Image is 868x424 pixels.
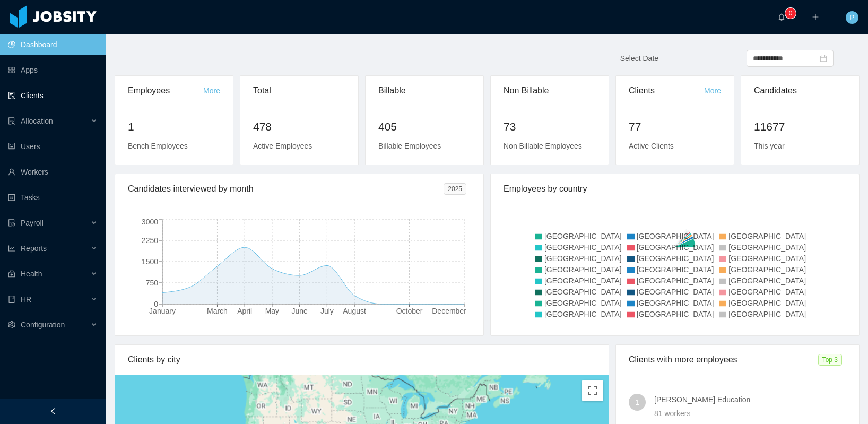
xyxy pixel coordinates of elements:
[504,174,846,204] div: Employees by country
[637,288,714,296] span: [GEOGRAPHIC_DATA]
[728,299,806,307] span: [GEOGRAPHIC_DATA]
[378,118,471,135] h2: 405
[8,85,98,106] a: icon: auditClients
[8,136,98,157] a: icon: robotUsers
[207,307,228,315] tspan: March
[8,219,15,227] i: icon: file-protect
[629,118,721,135] h2: 77
[504,142,582,150] span: Non Billable Employees
[544,276,622,285] span: [GEOGRAPHIC_DATA]
[432,307,466,315] tspan: December
[253,76,345,106] div: Total
[544,299,622,307] span: [GEOGRAPHIC_DATA]
[203,86,220,95] a: More
[8,34,98,55] a: icon: pie-chartDashboard
[142,257,158,266] tspan: 1500
[253,142,312,150] span: Active Employees
[8,270,15,278] i: icon: medicine-box
[128,345,596,375] div: Clients by city
[637,265,714,274] span: [GEOGRAPHIC_DATA]
[637,254,714,263] span: [GEOGRAPHIC_DATA]
[444,183,466,195] span: 2025
[728,288,806,296] span: [GEOGRAPHIC_DATA]
[8,321,15,328] i: icon: setting
[142,218,158,226] tspan: 3000
[849,11,854,24] span: P
[728,276,806,285] span: [GEOGRAPHIC_DATA]
[820,55,827,62] i: icon: calendar
[635,394,639,411] span: 1
[154,300,158,308] tspan: 0
[8,245,15,252] i: icon: line-chart
[544,232,622,240] span: [GEOGRAPHIC_DATA]
[320,307,334,315] tspan: July
[629,345,818,375] div: Clients with more employees
[128,142,188,150] span: Bench Employees
[785,8,796,19] sup: 0
[21,219,44,227] span: Payroll
[128,174,444,204] div: Candidates interviewed by month
[544,243,622,252] span: [GEOGRAPHIC_DATA]
[8,296,15,303] i: icon: book
[504,118,596,135] h2: 73
[728,265,806,274] span: [GEOGRAPHIC_DATA]
[728,310,806,318] span: [GEOGRAPHIC_DATA]
[637,243,714,252] span: [GEOGRAPHIC_DATA]
[142,236,158,245] tspan: 2250
[637,276,714,285] span: [GEOGRAPHIC_DATA]
[21,117,53,125] span: Allocation
[146,279,159,287] tspan: 750
[343,307,366,315] tspan: August
[629,76,704,106] div: Clients
[654,408,846,419] div: 81 workers
[754,142,785,150] span: This year
[21,321,65,329] span: Configuration
[237,307,252,315] tspan: April
[754,76,846,106] div: Candidates
[378,142,441,150] span: Billable Employees
[253,118,345,135] h2: 478
[21,270,42,278] span: Health
[620,54,658,63] span: Select Date
[818,354,842,366] span: Top 3
[378,76,471,106] div: Billable
[128,118,220,135] h2: 1
[728,243,806,252] span: [GEOGRAPHIC_DATA]
[265,307,279,315] tspan: May
[396,307,423,315] tspan: October
[8,187,98,208] a: icon: profileTasks
[544,310,622,318] span: [GEOGRAPHIC_DATA]
[582,380,603,401] button: Toggle fullscreen view
[544,288,622,296] span: [GEOGRAPHIC_DATA]
[544,254,622,263] span: [GEOGRAPHIC_DATA]
[291,307,308,315] tspan: June
[637,310,714,318] span: [GEOGRAPHIC_DATA]
[637,299,714,307] span: [GEOGRAPHIC_DATA]
[149,307,176,315] tspan: January
[8,161,98,183] a: icon: userWorkers
[728,232,806,240] span: [GEOGRAPHIC_DATA]
[544,265,622,274] span: [GEOGRAPHIC_DATA]
[728,254,806,263] span: [GEOGRAPHIC_DATA]
[504,76,596,106] div: Non Billable
[8,117,15,125] i: icon: solution
[654,394,846,405] h4: [PERSON_NAME] Education
[704,86,721,95] a: More
[754,118,846,135] h2: 11677
[128,76,203,106] div: Employees
[629,142,674,150] span: Active Clients
[812,13,819,21] i: icon: plus
[8,59,98,81] a: icon: appstoreApps
[778,13,785,21] i: icon: bell
[21,295,31,304] span: HR
[637,232,714,240] span: [GEOGRAPHIC_DATA]
[21,244,47,253] span: Reports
